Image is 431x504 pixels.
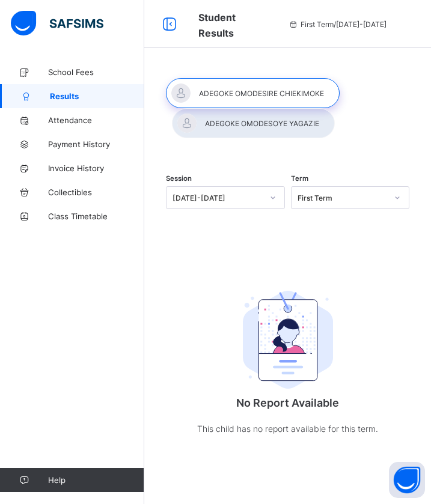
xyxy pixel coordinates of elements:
span: Payment History [48,139,144,149]
span: Invoice History [48,163,144,173]
span: Session [166,174,192,183]
span: Results [50,91,144,101]
div: [DATE]-[DATE] [173,193,263,202]
span: Term [291,174,308,183]
span: Class Timetable [48,211,144,221]
span: Attendance [48,115,144,125]
span: session/term information [289,20,387,29]
span: Student Results [198,11,236,39]
div: No Report Available [168,258,408,461]
button: Open asap [389,462,425,498]
span: Collectibles [48,187,144,197]
span: School Fees [48,67,144,77]
p: This child has no report available for this term. [168,421,408,436]
span: Help [48,475,144,485]
img: safsims [11,11,103,36]
div: First Term [298,193,388,202]
p: No Report Available [168,396,408,409]
img: student.207b5acb3037b72b59086e8b1a17b1d0.svg [243,291,333,389]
